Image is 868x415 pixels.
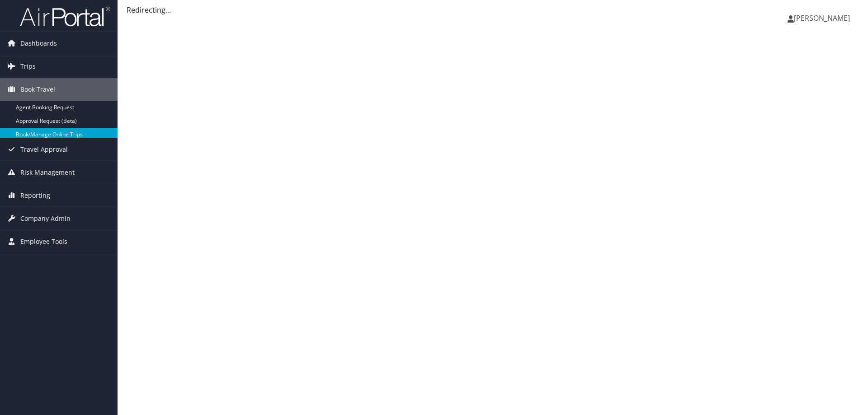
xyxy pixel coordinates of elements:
[794,13,850,23] span: [PERSON_NAME]
[20,78,55,101] span: Book Travel
[20,6,110,27] img: airportal-logo.png
[127,5,859,15] div: Redirecting...
[20,161,75,184] span: Risk Management
[20,32,57,55] span: Dashboards
[20,184,50,207] span: Reporting
[788,5,859,32] a: [PERSON_NAME]
[20,138,68,161] span: Travel Approval
[20,55,36,78] span: Trips
[20,230,67,253] span: Employee Tools
[20,207,71,230] span: Company Admin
